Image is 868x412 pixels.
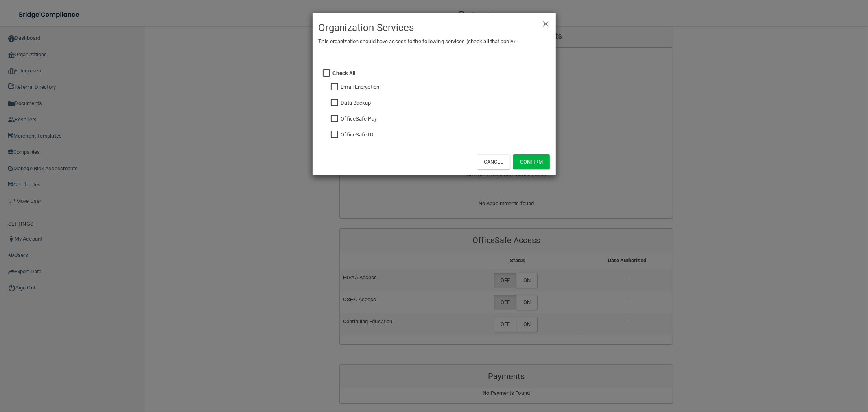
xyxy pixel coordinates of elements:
[319,19,550,37] h4: Organization Services
[333,70,356,76] strong: Check All
[341,98,371,108] label: Data Backup
[728,355,858,387] iframe: Drift Widget Chat Controller
[542,15,549,31] span: ×
[477,154,510,169] button: Cancel
[513,154,550,169] button: Confirm
[341,114,377,124] label: OfficeSafe Pay
[319,37,550,46] p: This organization should have access to the following services (check all that apply):
[341,130,374,140] label: OfficeSafe ID
[341,82,380,92] label: Email Encryption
